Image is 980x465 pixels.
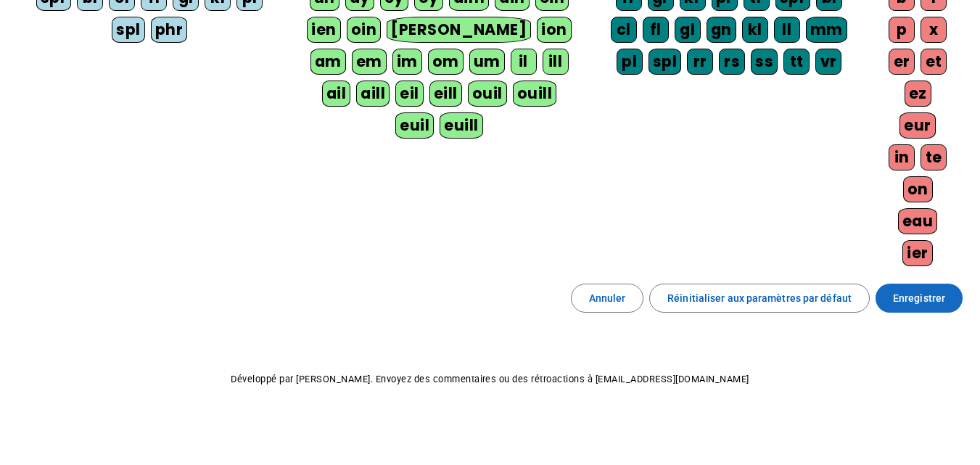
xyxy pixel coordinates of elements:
[571,284,644,313] button: Annuler
[392,49,422,75] div: im
[643,17,669,43] div: fl
[876,284,963,313] button: Enregistrer
[898,208,938,234] div: eau
[719,49,745,75] div: rs
[742,17,768,43] div: kl
[889,49,915,75] div: er
[707,17,736,43] div: gn
[468,81,507,107] div: ouil
[889,17,915,43] div: p
[112,17,145,43] div: spl
[687,49,713,75] div: rr
[899,112,936,139] div: eur
[815,49,841,75] div: vr
[387,17,531,43] div: [PERSON_NAME]
[322,81,351,107] div: ail
[440,112,482,139] div: euill
[12,371,968,388] p: Développé par [PERSON_NAME]. Envoyez des commentaires ou des rétroactions à [EMAIL_ADDRESS][DOMAI...
[921,49,947,75] div: et
[675,17,701,43] div: gl
[543,49,569,75] div: ill
[511,49,537,75] div: il
[611,17,637,43] div: cl
[806,17,847,43] div: mm
[889,144,915,170] div: in
[774,17,800,43] div: ll
[903,176,933,202] div: on
[751,49,778,75] div: ss
[513,81,556,107] div: ouill
[893,289,945,307] span: Enregistrer
[783,49,810,75] div: tt
[429,81,462,107] div: eill
[352,49,387,75] div: em
[905,81,931,107] div: ez
[151,17,188,43] div: phr
[395,81,424,107] div: eil
[648,49,682,75] div: spl
[537,17,572,43] div: ion
[667,289,852,307] span: Réinitialiser aux paramètres par défaut
[428,49,464,75] div: om
[902,240,933,266] div: ier
[649,284,870,313] button: Réinitialiser aux paramètres par défaut
[589,289,626,307] span: Annuler
[617,49,643,75] div: pl
[356,81,390,107] div: aill
[395,112,434,139] div: euil
[921,144,947,170] div: te
[469,49,505,75] div: um
[310,49,346,75] div: am
[307,17,341,43] div: ien
[921,17,947,43] div: x
[347,17,382,43] div: oin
